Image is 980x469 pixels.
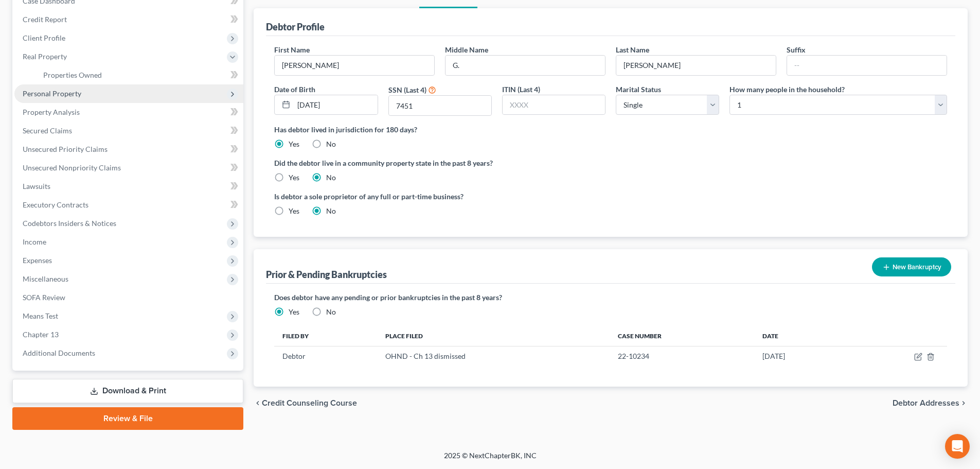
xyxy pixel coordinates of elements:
[197,450,783,469] div: 2025 © NextChapterBK, INC
[12,407,243,430] a: Review & File
[446,56,605,75] input: M.I
[23,274,68,283] span: Miscellaneous
[14,177,243,196] a: Lawsuits
[275,56,434,75] input: --
[274,124,947,135] label: Has debtor lived in jurisdiction for 180 days?
[377,346,610,366] td: OHND - Ch 13 dismissed
[616,56,776,75] input: --
[289,307,299,317] label: Yes
[294,95,377,115] input: MM/DD/YYYY
[502,84,540,95] label: ITIN (Last 4)
[23,163,121,172] span: Unsecured Nonpriority Claims
[274,191,605,202] label: Is debtor a sole proprietor of any full or part-time business?
[787,44,806,55] label: Suffix
[289,139,299,149] label: Yes
[43,71,102,79] span: Properties Owned
[274,44,310,55] label: First Name
[326,139,336,149] label: No
[23,219,116,228] span: Codebtors Insiders & Notices
[14,159,243,177] a: Unsecured Nonpriority Claims
[754,346,848,366] td: [DATE]
[35,66,243,84] a: Properties Owned
[23,349,95,357] span: Additional Documents
[14,121,243,140] a: Secured Claims
[945,434,970,459] div: Open Intercom Messenger
[388,84,426,95] label: SSN (Last 4)
[254,399,357,407] button: chevron_left Credit Counseling Course
[326,307,336,317] label: No
[23,108,80,116] span: Property Analysis
[274,158,947,168] label: Did the debtor live in a community property state in the past 8 years?
[23,33,65,42] span: Client Profile
[503,95,605,115] input: XXXX
[377,325,610,346] th: Place Filed
[289,206,299,216] label: Yes
[326,172,336,183] label: No
[274,346,377,366] td: Debtor
[23,237,46,246] span: Income
[23,256,52,265] span: Expenses
[23,311,58,320] span: Means Test
[23,200,88,209] span: Executory Contracts
[787,56,947,75] input: --
[23,52,67,61] span: Real Property
[610,346,754,366] td: 22-10234
[893,399,968,407] button: Debtor Addresses chevron_right
[14,288,243,307] a: SOFA Review
[616,84,661,95] label: Marital Status
[445,44,488,55] label: Middle Name
[14,140,243,159] a: Unsecured Priority Claims
[12,379,243,403] a: Download & Print
[754,325,848,346] th: Date
[23,126,72,135] span: Secured Claims
[274,292,947,303] label: Does debtor have any pending or prior bankruptcies in the past 8 years?
[893,399,959,407] span: Debtor Addresses
[254,399,262,407] i: chevron_left
[289,172,299,183] label: Yes
[23,293,65,302] span: SOFA Review
[872,257,951,276] button: New Bankruptcy
[262,399,357,407] span: Credit Counseling Course
[959,399,968,407] i: chevron_right
[610,325,754,346] th: Case Number
[729,84,845,95] label: How many people in the household?
[274,84,315,95] label: Date of Birth
[389,96,491,115] input: XXXX
[616,44,649,55] label: Last Name
[326,206,336,216] label: No
[266,268,387,281] div: Prior & Pending Bankruptcies
[14,10,243,29] a: Credit Report
[274,325,377,346] th: Filed By
[23,145,108,153] span: Unsecured Priority Claims
[14,103,243,121] a: Property Analysis
[23,89,81,98] span: Personal Property
[266,21,325,33] div: Debtor Profile
[14,196,243,214] a: Executory Contracts
[23,330,59,339] span: Chapter 13
[23,182,50,190] span: Lawsuits
[23,15,67,24] span: Credit Report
